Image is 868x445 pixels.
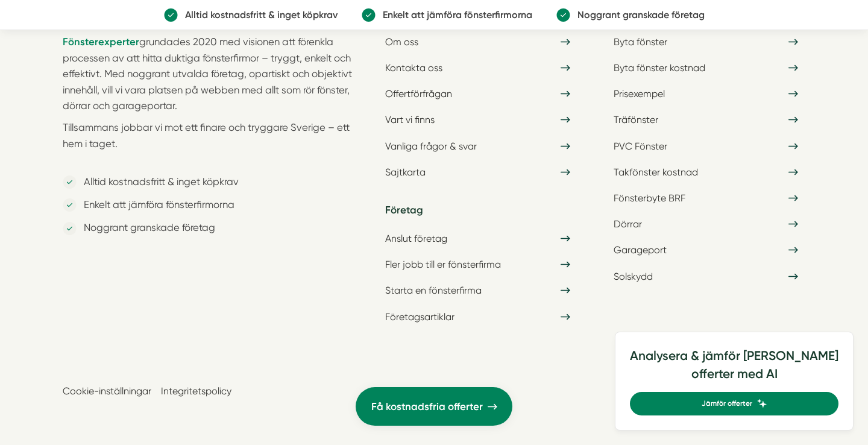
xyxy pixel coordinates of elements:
[378,31,577,52] a: Om oss
[356,387,512,426] a: Få kostnadsfria offerter
[63,385,151,397] a: Cookie-inställningar
[606,109,805,130] a: Träfönster
[378,228,577,249] a: Anslut företag
[63,36,139,48] a: Fönsterexperter
[63,120,363,168] p: Tillsammans jobbar vi mot ett finare och tryggare Sverige – ett hem i taget.
[702,398,752,409] span: Jämför offerter
[378,136,577,157] a: Vanliga frågor & svar
[378,254,577,275] a: Fler jobb till er fönsterfirma
[606,188,805,209] a: Fönsterbyte BRF
[606,162,805,183] a: Takfönster kostnad
[630,347,838,392] h4: Analysera & jämför [PERSON_NAME] offerter med AI
[378,57,577,78] a: Kontakta oss
[63,36,139,48] strong: Fönsterexperter
[77,220,215,236] p: Noggrant granskade företag
[77,197,234,213] p: Enkelt att jämföra fönsterfirmorna
[606,136,805,157] a: PVC Fönster
[606,31,805,52] a: Byta fönster
[570,7,705,22] p: Noggrant granskade företag
[63,34,363,114] p: grundades 2020 med visionen att förenkla processen av att hitta duktiga fönsterfirmor – tryggt, e...
[606,83,805,104] a: Prisexempel
[606,57,805,78] a: Byta fönster kostnad
[378,280,577,301] a: Starta en fönsterfirma
[606,266,805,287] a: Solskydd
[378,162,577,183] a: Sajtkarta
[376,7,532,22] p: Enkelt att jämföra fönsterfirmorna
[378,109,577,130] a: Vart vi finns
[161,385,231,397] a: Integritetspolicy
[178,7,338,22] p: Alltid kostnadsfritt & inget köpkrav
[606,213,805,235] a: Dörrar
[630,392,838,415] a: Jämför offerter
[378,188,577,228] h5: Företag
[378,83,577,104] a: Offertförfrågan
[378,306,577,327] a: Företagsartiklar
[77,174,239,190] p: Alltid kostnadsfritt & inget köpkrav
[606,239,805,260] a: Garageport
[371,399,483,415] span: Få kostnadsfria offerter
